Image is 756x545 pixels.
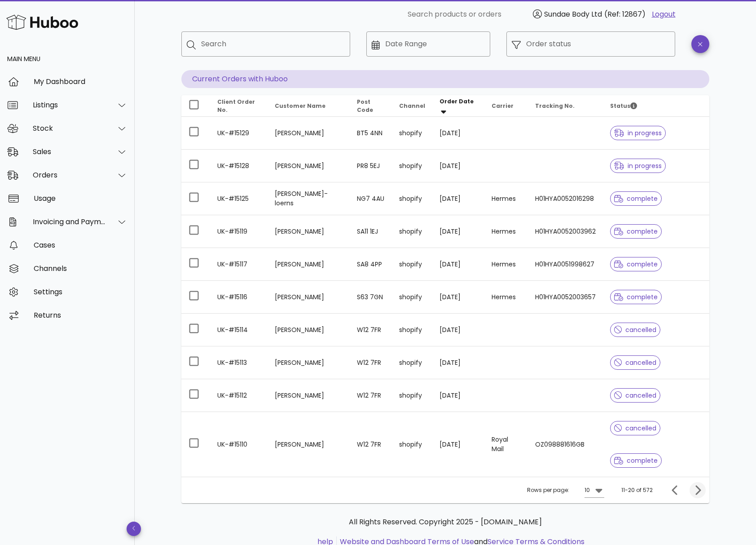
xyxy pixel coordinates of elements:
td: shopify [392,314,432,346]
span: complete [614,228,658,235]
td: Royal Mail [484,412,528,477]
td: [DATE] [432,412,484,477]
td: shopify [392,346,432,379]
td: shopify [392,182,432,215]
th: Customer Name [268,95,350,117]
td: UK-#15116 [210,281,268,314]
td: [PERSON_NAME] [268,117,350,150]
th: Client Order No. [210,95,268,117]
td: [DATE] [432,314,484,346]
div: Usage [34,194,127,203]
span: complete [614,294,658,300]
td: shopify [392,379,432,412]
td: [DATE] [432,281,484,314]
td: UK-#15112 [210,379,268,412]
span: cancelled [614,359,657,366]
span: in progress [614,130,662,136]
span: complete [614,261,658,267]
div: Listings [33,101,106,109]
td: shopify [392,412,432,477]
span: Status [610,102,637,110]
td: H01HYA0051998627 [528,248,603,281]
span: Client Order No. [217,98,255,114]
td: UK-#15110 [210,412,268,477]
span: complete [614,457,658,464]
td: NG7 4AU [350,182,392,215]
div: Invoicing and Payments [33,217,106,226]
td: UK-#15119 [210,215,268,248]
td: [PERSON_NAME] [268,379,350,412]
span: Sundae Body Ltd [544,9,602,19]
td: [DATE] [432,150,484,182]
td: H01HYA0052003962 [528,215,603,248]
td: H01HYA0052016298 [528,182,603,215]
td: shopify [392,281,432,314]
p: All Rights Reserved. Copyright 2025 - [DOMAIN_NAME] [189,517,702,527]
th: Channel [392,95,432,117]
div: Returns [34,311,127,319]
span: cancelled [614,425,657,431]
span: in progress [614,163,662,169]
td: W12 7FR [350,412,392,477]
div: My Dashboard [34,77,127,86]
span: Post Code [357,98,373,114]
td: UK-#15125 [210,182,268,215]
td: UK-#15117 [210,248,268,281]
div: 11-20 of 572 [621,486,653,494]
div: Sales [33,147,106,156]
td: shopify [392,150,432,182]
span: cancelled [614,392,657,399]
p: Current Orders with Huboo [181,70,709,88]
td: [PERSON_NAME] [268,346,350,379]
span: (Ref: 12867) [604,9,646,19]
td: [DATE] [432,346,484,379]
td: [PERSON_NAME] [268,412,350,477]
th: Tracking No. [528,95,603,117]
td: [PERSON_NAME] [268,314,350,346]
td: [PERSON_NAME] [268,215,350,248]
th: Post Code [350,95,392,117]
td: SA11 1EJ [350,215,392,248]
td: shopify [392,215,432,248]
td: Hermes [484,281,528,314]
td: UK-#15114 [210,314,268,346]
td: [PERSON_NAME] [268,248,350,281]
span: Customer Name [275,102,325,110]
button: Next page [690,482,706,498]
td: W12 7FR [350,314,392,346]
span: Order Date [440,97,474,105]
button: Previous page [667,482,683,498]
div: Orders [33,171,106,179]
td: S63 7GN [350,281,392,314]
div: Rows per page: [527,477,604,503]
img: Huboo Logo [6,13,78,32]
td: [PERSON_NAME] [268,281,350,314]
span: Tracking No. [535,102,575,110]
div: Cases [34,241,127,249]
td: [DATE] [432,379,484,412]
span: Carrier [492,102,514,110]
td: [DATE] [432,182,484,215]
td: [PERSON_NAME]-loerns [268,182,350,215]
td: Hermes [484,248,528,281]
td: PR8 5EJ [350,150,392,182]
td: BT5 4NN [350,117,392,150]
td: W12 7FR [350,379,392,412]
td: [DATE] [432,248,484,281]
td: shopify [392,248,432,281]
td: [DATE] [432,215,484,248]
td: [DATE] [432,117,484,150]
div: 10 [585,486,590,494]
th: Status [603,95,709,117]
span: cancelled [614,327,657,333]
td: UK-#15128 [210,150,268,182]
th: Carrier [484,95,528,117]
div: 10Rows per page: [585,483,604,497]
a: Logout [652,9,676,20]
td: UK-#15129 [210,117,268,150]
span: complete [614,195,658,202]
td: OZ098881616GB [528,412,603,477]
td: SA8 4PP [350,248,392,281]
td: shopify [392,117,432,150]
td: UK-#15113 [210,346,268,379]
